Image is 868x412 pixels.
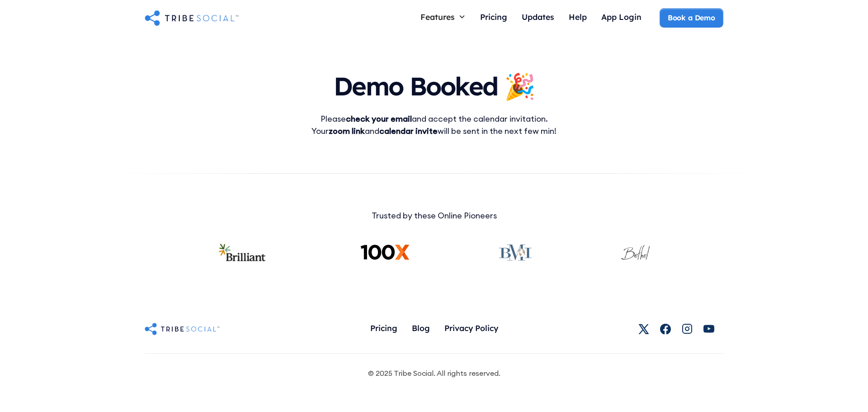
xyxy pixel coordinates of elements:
[594,8,649,28] a: App Login
[444,323,498,333] div: Privacy Policy
[289,100,579,137] div: Please and accept the calendar invitation. Your and will be sent in the next few min!
[514,8,561,28] a: Updates
[473,8,514,28] a: Pricing
[145,322,230,336] a: Untitled UI logotext
[145,9,239,27] a: home
[370,323,397,333] div: Pricing
[601,12,642,22] div: App Login
[620,243,651,261] img: Bethel logo
[217,243,271,261] img: Brilliant logo
[498,243,532,261] img: BMI logo
[329,126,365,136] strong: zoom link
[359,243,411,261] img: 100X logo
[569,12,587,22] div: Help
[412,323,430,333] div: Blog
[660,8,723,27] a: Book a Demo
[480,12,507,22] div: Pricing
[145,209,723,222] div: Trusted by these Online Pioneers
[561,8,594,28] a: Help
[346,114,412,124] strong: check your email
[420,12,455,22] div: Features
[145,72,723,100] h2: Demo Booked 🎉
[368,368,500,378] div: © 2025 Tribe Social. All rights reserved.
[145,322,220,336] img: Untitled UI logotext
[413,8,473,25] div: Features
[437,319,505,339] a: Privacy Policy
[405,319,437,339] a: Blog
[363,319,405,339] a: Pricing
[522,12,554,22] div: Updates
[379,126,438,136] strong: calendar invite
